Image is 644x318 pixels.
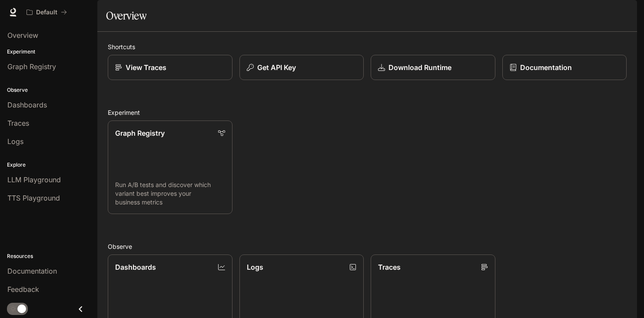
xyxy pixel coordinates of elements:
button: All workspaces [23,3,71,21]
h1: Overview [106,7,146,24]
h2: Shortcuts [108,42,627,51]
button: Get API Key [239,55,364,80]
p: Traces [378,262,401,272]
a: View Traces [108,55,232,80]
a: Download Runtime [371,55,495,80]
h2: Experiment [108,108,627,117]
h2: Observe [108,242,627,251]
p: Download Runtime [388,62,451,73]
p: View Traces [126,62,166,73]
p: Get API Key [257,62,296,73]
p: Logs [247,262,263,272]
p: Documentation [520,62,572,73]
p: Dashboards [115,262,156,272]
p: Default [36,9,57,16]
a: Graph RegistryRun A/B tests and discover which variant best improves your business metrics [108,121,232,214]
p: Graph Registry [115,128,165,138]
a: Documentation [502,55,627,80]
p: Run A/B tests and discover which variant best improves your business metrics [115,181,225,207]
